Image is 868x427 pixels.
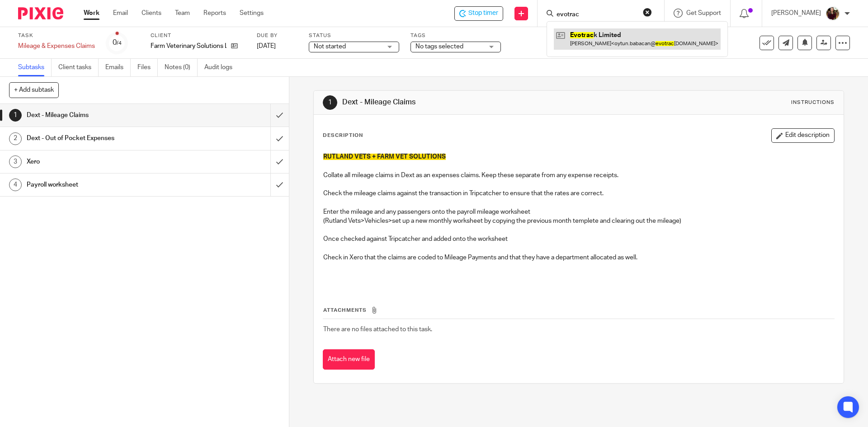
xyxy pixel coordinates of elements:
[686,10,721,16] span: Get Support
[468,9,498,18] span: Stop timer
[105,59,131,76] a: Emails
[791,99,835,106] div: Instructions
[151,42,226,51] p: Farm Veterinary Solutions Ltd
[342,98,598,107] h1: Dext - Mileage Claims
[826,6,840,21] img: MaxAcc_Sep21_ElliDeanPhoto_030.jpg
[9,132,22,145] div: 2
[27,108,183,122] h1: Dext - Mileage Claims
[323,308,367,313] span: Attachments
[240,9,264,18] a: Settings
[9,178,22,191] div: 4
[58,59,99,76] a: Client tasks
[142,9,161,18] a: Clients
[771,128,835,143] button: Edit description
[771,9,821,18] p: [PERSON_NAME]
[323,349,375,370] button: Attach new file
[323,253,834,262] p: Check in Xero that the claims are coded to Mileage Payments and that they have a department alloc...
[556,11,637,19] input: Search
[454,6,503,21] div: Farm Veterinary Solutions Ltd - Mileage & Expenses Claims
[9,82,59,98] button: + Add subtask
[323,189,834,198] p: Check the mileage claims against the transaction in Tripcatcher to ensure that the rates are corr...
[257,43,276,49] span: [DATE]
[314,43,346,50] span: Not started
[9,109,22,122] div: 1
[27,178,183,192] h1: Payroll worksheet
[18,32,95,39] label: Task
[151,32,245,39] label: Client
[18,42,95,51] div: Mileage & Expenses Claims
[27,131,183,145] h1: Dext - Out of Pocket Expenses
[323,207,834,216] p: Enter the mileage and any passengers onto the payroll mileage worksheet
[9,155,22,168] div: 3
[323,235,834,244] p: Once checked against Tripcatcher and added onto the worksheet
[643,8,652,17] button: Clear
[410,32,501,39] label: Tags
[137,59,158,76] a: Files
[323,216,834,225] p: (Rutland Vets>Vehicles>set up a new monthly worksheet by copying the previous month templete and ...
[113,38,122,48] div: 0
[27,155,183,169] h1: Xero
[203,9,226,18] a: Reports
[323,326,432,333] span: There are no files attached to this task.
[309,32,399,39] label: Status
[18,59,52,76] a: Subtasks
[323,154,446,160] span: RUTLAND VETS + FARM VET SOLUTIONS
[257,32,297,39] label: Due by
[113,9,128,18] a: Email
[323,171,834,180] p: Collate all mileage claims in Dext as an expenses claims. Keep these separate from any expense re...
[323,95,337,110] div: 1
[415,43,463,50] span: No tags selected
[175,9,190,18] a: Team
[84,9,99,18] a: Work
[117,41,122,46] small: /4
[18,42,95,51] div: Mileage &amp; Expenses Claims
[323,132,363,139] p: Description
[18,7,63,19] img: Pixie
[165,59,198,76] a: Notes (0)
[204,59,239,76] a: Audit logs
